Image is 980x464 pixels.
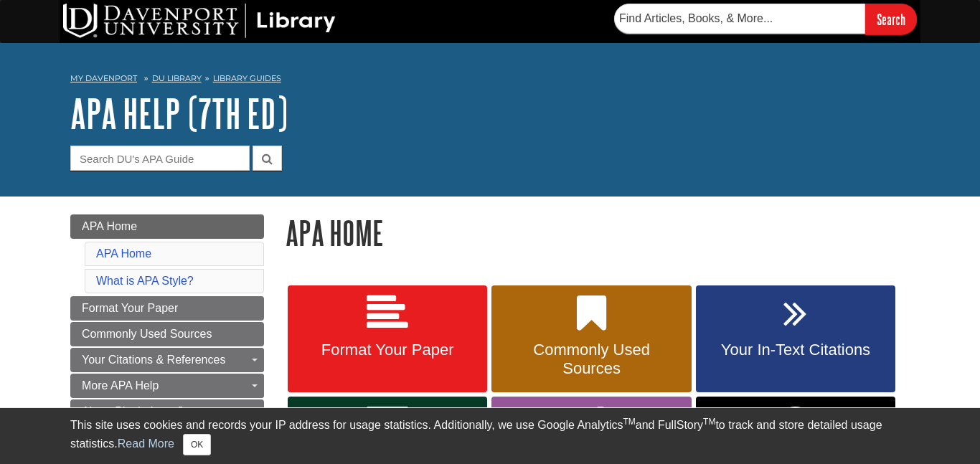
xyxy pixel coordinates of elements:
a: Format Your Paper [70,296,264,321]
span: Your In-Text Citations [707,341,885,359]
input: Search [865,4,917,34]
a: DU Library [152,73,202,83]
sup: TM [703,417,715,427]
span: About Plagiarism [82,405,169,417]
a: Your Citations & References [70,348,264,372]
input: Search DU's APA Guide [70,146,250,171]
button: Close [183,434,211,455]
a: What is APA Style? [96,275,194,287]
a: More APA Help [70,374,264,398]
a: Library Guides [213,73,281,83]
a: APA Home [70,214,264,239]
input: Find Articles, Books, & More... [614,4,865,34]
a: My Davenport [70,72,137,85]
a: Your In-Text Citations [696,285,895,393]
form: Searches DU Library's articles, books, and more [614,4,917,34]
span: More APA Help [82,379,159,392]
span: Format Your Paper [82,302,178,314]
a: Read More [118,437,174,450]
a: Commonly Used Sources [70,322,264,346]
div: This site uses cookies and records your IP address for usage statistics. Additionally, we use Goo... [70,417,910,455]
a: Commonly Used Sources [491,285,691,393]
a: Format Your Paper [288,285,487,393]
a: About Plagiarism [70,399,264,424]
sup: TM [623,417,635,427]
span: Commonly Used Sources [82,328,212,340]
a: APA Help (7th Ed) [70,91,288,136]
span: Commonly Used Sources [502,341,680,378]
nav: breadcrumb [70,69,910,92]
span: Your Citations & References [82,354,225,366]
h1: APA Home [286,214,910,251]
a: APA Home [96,247,151,260]
span: APA Home [82,220,137,232]
img: DU Library [63,4,336,38]
span: Format Your Paper [298,341,476,359]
